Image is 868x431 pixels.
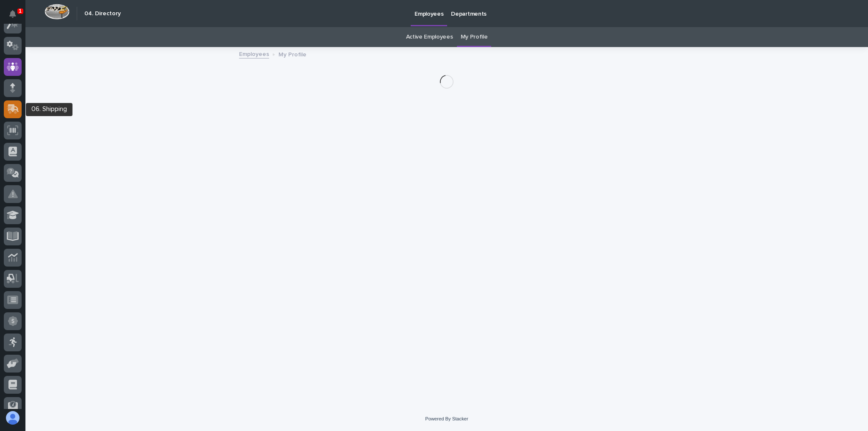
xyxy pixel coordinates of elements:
[84,10,121,17] h2: 04. Directory
[278,49,306,58] p: My Profile
[239,49,269,58] a: Employees
[461,27,488,47] a: My Profile
[425,416,468,421] a: Powered By Stacker
[4,409,22,427] button: users-avatar
[406,27,453,47] a: Active Employees
[11,10,22,24] div: Notifications1
[45,4,70,19] img: Workspace Logo
[19,8,22,14] p: 1
[4,5,22,23] button: Notifications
